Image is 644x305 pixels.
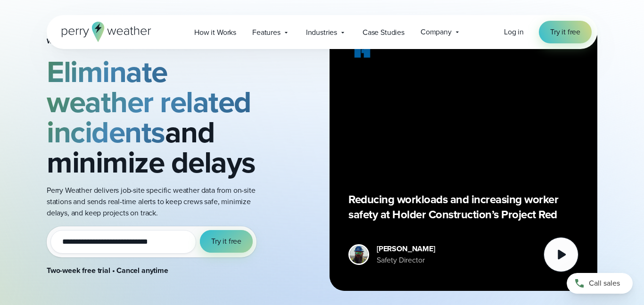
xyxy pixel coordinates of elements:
span: How it Works [194,27,236,38]
div: [PERSON_NAME] [377,243,435,255]
strong: Two-week free trial • Cancel anytime [47,265,168,276]
div: Safety Director [377,255,435,266]
span: Call sales [589,278,620,289]
img: Merco Chantres Headshot [350,246,368,264]
span: Features [252,27,281,38]
img: Holder.svg [348,42,377,64]
p: Perry Weather delivers job-site specific weather data from on-site stations and sends real-time a... [47,185,267,219]
span: Case Studies [363,27,405,38]
h2: and minimize delays [47,57,267,177]
span: Log in [504,26,524,37]
a: Case Studies [355,23,413,42]
a: Call sales [567,273,633,294]
span: Try it free [211,236,241,247]
span: Industries [306,27,337,38]
span: Try it free [550,26,580,38]
a: Try it free [539,21,592,43]
a: Log in [504,26,524,38]
strong: Eliminate weather related incidents [47,49,251,154]
button: Try it free [200,230,253,253]
a: How it Works [186,23,244,42]
p: Reducing workloads and increasing worker safety at Holder Construction’s Project Red [348,192,578,222]
span: Company [421,26,452,38]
